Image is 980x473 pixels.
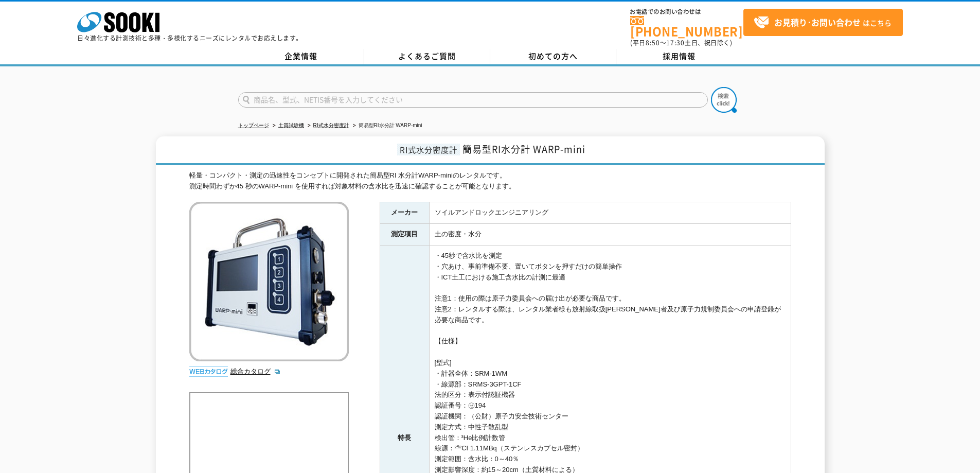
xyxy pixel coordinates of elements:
[313,122,349,128] a: RI式水分密度計
[630,38,732,47] span: (平日 ～ 土日、祝日除く)
[380,202,429,224] th: メーカー
[462,142,585,156] span: 簡易型RI水分計 WARP-mini
[189,366,228,377] img: webカタログ
[630,9,743,15] span: お電話でのお問い合わせは
[490,49,616,64] a: 初めての方へ
[429,224,791,246] td: 土の密度・水分
[666,38,685,47] span: 17:30
[774,16,861,28] strong: お見積り･お問い合わせ
[711,87,737,113] img: btn_search.png
[616,49,742,64] a: 採用情報
[77,35,302,41] p: 日々進化する計測技術と多種・多様化するニーズにレンタルでお応えします。
[238,92,708,108] input: 商品名、型式、NETIS番号を入力してください
[528,50,578,62] span: 初めての方へ
[230,367,281,375] a: 総合カタログ
[364,49,490,64] a: よくあるご質問
[238,49,364,64] a: 企業情報
[278,122,304,128] a: 土質試験機
[743,9,903,36] a: お見積り･お問い合わせはこちら
[397,144,460,155] span: RI式水分密度計
[351,120,422,131] li: 簡易型RI水分計 WARP-mini
[646,38,660,47] span: 8:50
[189,170,791,192] div: 軽量・コンパクト・測定の迅速性をコンセプトに開発された簡易型RI 水分計WARP-miniのレンタルです。 測定時間わずか45 秒のWARP-mini を使用すれば対象材料の含水比を迅速に確認す...
[189,202,349,361] img: 簡易型RI水分計 WARP-mini
[630,16,743,37] a: [PHONE_NUMBER]
[238,122,269,128] a: トップページ
[429,202,791,224] td: ソイルアンドロックエンジニアリング
[754,15,892,30] span: はこちら
[380,224,429,246] th: 測定項目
